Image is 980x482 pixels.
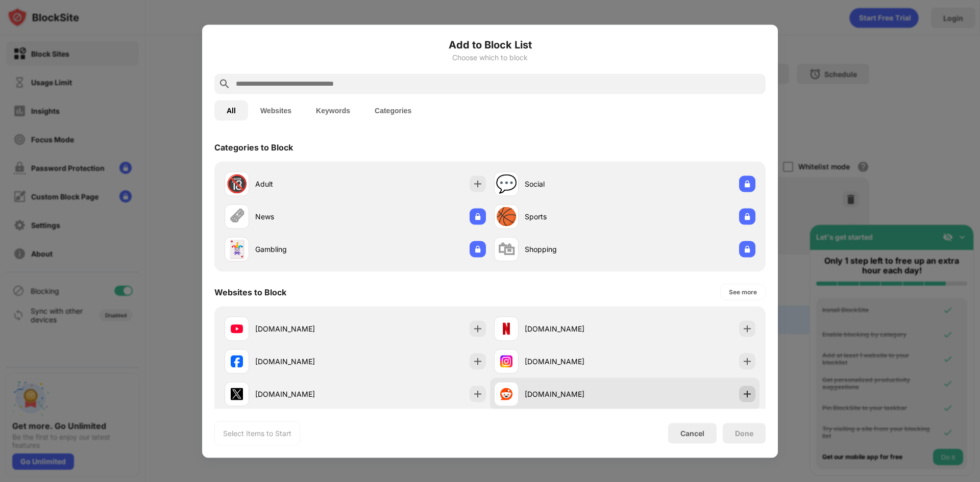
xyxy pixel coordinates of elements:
div: 🃏 [226,239,248,260]
img: favicons [231,355,243,367]
div: 🏀 [496,206,517,227]
div: [DOMAIN_NAME] [525,389,625,399]
div: [DOMAIN_NAME] [255,356,355,367]
div: 💬 [496,173,517,194]
button: Websites [248,100,304,120]
div: Cancel [680,429,704,438]
img: favicons [231,322,243,335]
div: 🗞 [228,206,246,227]
div: Websites to Block [214,287,286,297]
div: Social [525,179,625,189]
img: favicons [231,388,243,400]
div: Categories to Block [214,142,293,152]
div: Done [735,429,753,437]
div: [DOMAIN_NAME] [255,323,355,334]
div: [DOMAIN_NAME] [525,323,625,334]
button: Categories [362,100,424,120]
div: Shopping [525,244,625,255]
h6: Add to Block List [214,37,766,52]
div: Gambling [255,244,355,255]
button: All [214,100,248,120]
div: [DOMAIN_NAME] [255,389,355,399]
div: Adult [255,179,355,189]
img: favicons [500,322,512,335]
img: favicons [500,388,512,400]
img: search.svg [218,78,231,90]
div: See more [729,287,757,297]
div: News [255,211,355,222]
img: favicons [500,355,512,367]
div: Choose which to block [214,53,766,61]
div: 🛍 [498,239,515,260]
div: Select Items to Start [223,428,291,438]
div: Sports [525,211,625,222]
div: [DOMAIN_NAME] [525,356,625,367]
div: 🔞 [226,173,248,194]
button: Keywords [304,100,362,120]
